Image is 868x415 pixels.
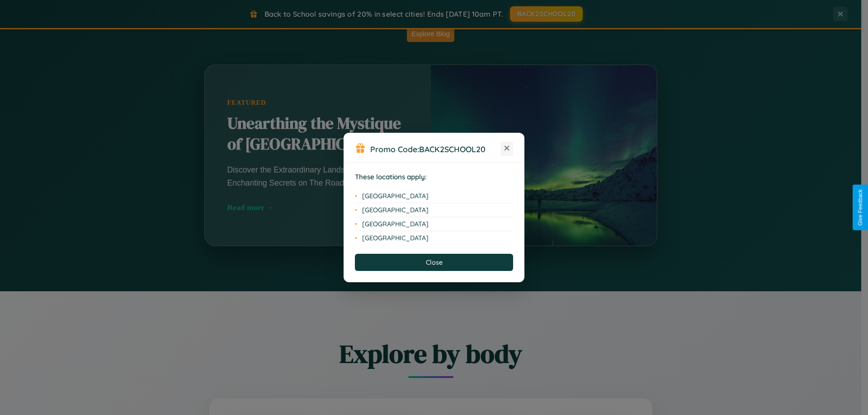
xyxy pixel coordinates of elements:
div: Give Feedback [857,189,863,226]
li: [GEOGRAPHIC_DATA] [355,217,513,231]
li: [GEOGRAPHIC_DATA] [355,231,513,245]
li: [GEOGRAPHIC_DATA] [355,189,513,203]
li: [GEOGRAPHIC_DATA] [355,203,513,217]
button: Close [355,254,513,271]
strong: These locations apply: [355,173,427,181]
h3: Promo Code: [370,144,500,154]
b: BACK2SCHOOL20 [419,144,486,154]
